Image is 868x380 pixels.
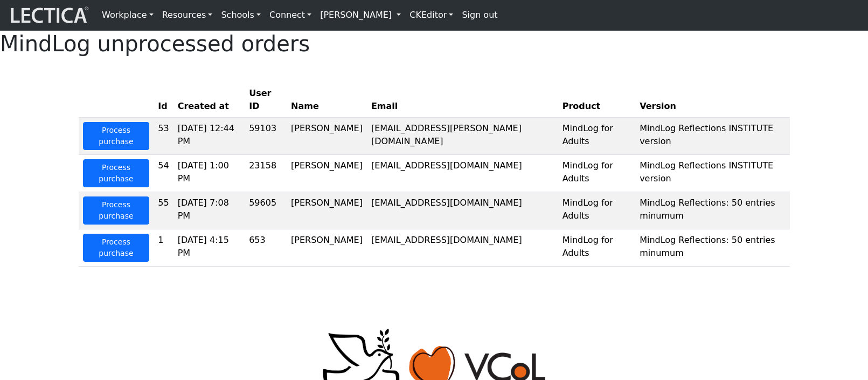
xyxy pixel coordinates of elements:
[154,155,173,192] td: 54
[173,118,245,155] td: [DATE] 12:44 PM
[367,155,558,192] td: [EMAIL_ADDRESS][DOMAIN_NAME]
[154,83,173,118] th: Id
[245,118,287,155] td: 59103
[367,118,558,155] td: [EMAIL_ADDRESS][PERSON_NAME][DOMAIN_NAME]
[558,118,635,155] td: MindLog for Adults
[83,122,150,150] button: Process purchase
[98,4,158,26] a: Workplace
[173,83,245,118] th: Created at
[217,4,265,26] a: Schools
[287,118,367,155] td: [PERSON_NAME]
[635,83,789,118] th: Version
[635,118,789,155] td: MindLog Reflections INSTITUTE version
[287,155,367,192] td: [PERSON_NAME]
[287,192,367,229] td: [PERSON_NAME]
[173,155,245,192] td: [DATE] 1:00 PM
[8,5,89,25] img: lecticalive
[265,4,316,26] a: Connect
[457,4,502,26] a: Sign out
[287,83,367,118] th: Name
[154,192,173,229] td: 55
[367,192,558,229] td: [EMAIL_ADDRESS][DOMAIN_NAME]
[635,155,789,192] td: MindLog Reflections INSTITUTE version
[173,229,245,267] td: [DATE] 4:15 PM
[158,4,217,26] a: Resources
[245,83,287,118] th: User ID
[83,234,150,262] button: Process purchase
[635,229,789,267] td: MindLog Reflections: 50 entries minumum
[367,229,558,267] td: [EMAIL_ADDRESS][DOMAIN_NAME]
[245,192,287,229] td: 59605
[558,83,635,118] th: Product
[83,159,150,187] button: Process purchase
[405,4,457,26] a: CKEditor
[558,155,635,192] td: MindLog for Adults
[154,229,173,267] td: 1
[558,192,635,229] td: MindLog for Adults
[316,4,405,26] a: [PERSON_NAME]
[635,192,789,229] td: MindLog Reflections: 50 entries minumum
[245,229,287,267] td: 653
[367,83,558,118] th: Email
[173,192,245,229] td: [DATE] 7:08 PM
[558,229,635,267] td: MindLog for Adults
[83,196,150,225] button: Process purchase
[154,118,173,155] td: 53
[245,155,287,192] td: 23158
[287,229,367,267] td: [PERSON_NAME]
